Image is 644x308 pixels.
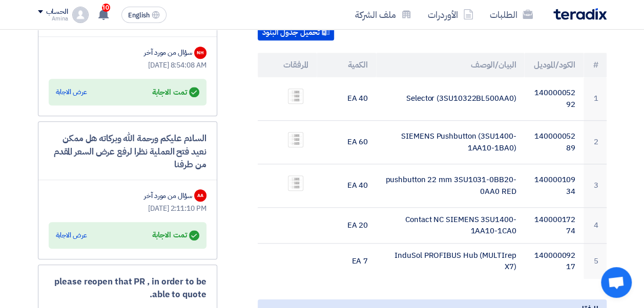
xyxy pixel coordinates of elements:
[49,203,206,214] div: [DATE] 2:11:10 PM
[584,207,607,243] td: 4
[524,164,584,207] td: 14000010934
[49,275,206,301] div: please reopen that PR , in order to be able to quote.
[128,12,150,19] span: English
[144,190,192,201] div: سؤال من مورد آخر
[524,53,584,77] th: الكود/الموديل
[152,85,199,99] div: تمت الاجابة
[49,132,206,171] div: السلام عليكم ورحمة الله وبركاته هل ممكن نعيد فتح العملية نظرا لرفع عرض السعر المقدم من طرفنا
[376,243,524,279] td: InduSol PROFIBUS Hub (MULTIrep X7)
[601,267,632,298] div: Open chat
[288,176,303,190] img: __1739720233759.jpeg
[376,207,524,243] td: Contact NC SIEMENS 3SU1400-1AA10-1CA0
[584,77,607,121] td: 1
[524,243,584,279] td: 14000009217
[288,89,303,103] img: __1739720224238.jpeg
[524,120,584,164] td: 14000005289
[376,120,524,164] td: SIEMENS Pushbutton (3SU1400-1AA10-1BA0)
[144,47,192,58] div: سؤال من مورد آخر
[317,77,376,121] td: 40 EA
[46,8,68,16] div: الحساب
[584,53,607,77] th: #
[317,164,376,207] td: 40 EA
[376,53,524,77] th: البيان/الوصف
[121,7,167,23] button: English
[553,8,607,20] img: Teradix logo
[152,228,199,243] div: تمت الاجابة
[317,207,376,243] td: 20 EA
[258,53,317,77] th: المرفقات
[376,77,524,121] td: Selector (3SU10322BL500AA0)
[102,4,110,12] span: 10
[584,243,607,279] td: 5
[584,120,607,164] td: 2
[420,3,482,27] a: الأوردرات
[56,230,87,240] div: عرض الاجابة
[317,53,376,77] th: الكمية
[49,60,206,71] div: [DATE] 8:54:08 AM
[194,47,206,59] div: NH
[584,164,607,207] td: 3
[524,77,584,121] td: 14000005292
[317,120,376,164] td: 60 EA
[56,87,87,97] div: عرض الاجابة
[482,3,541,27] a: الطلبات
[38,16,68,21] div: Amina
[72,7,89,23] img: profile_test.png
[524,207,584,243] td: 14000017274
[317,243,376,279] td: 7 EA
[376,164,524,207] td: pushbutton 22 mm 3SU1031-0BB20-0AA0 RED
[288,133,303,146] img: __1739720229846.jpeg
[347,3,420,27] a: ملف الشركة
[258,24,334,40] button: تحميل جدول البنود
[194,189,206,202] div: AA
